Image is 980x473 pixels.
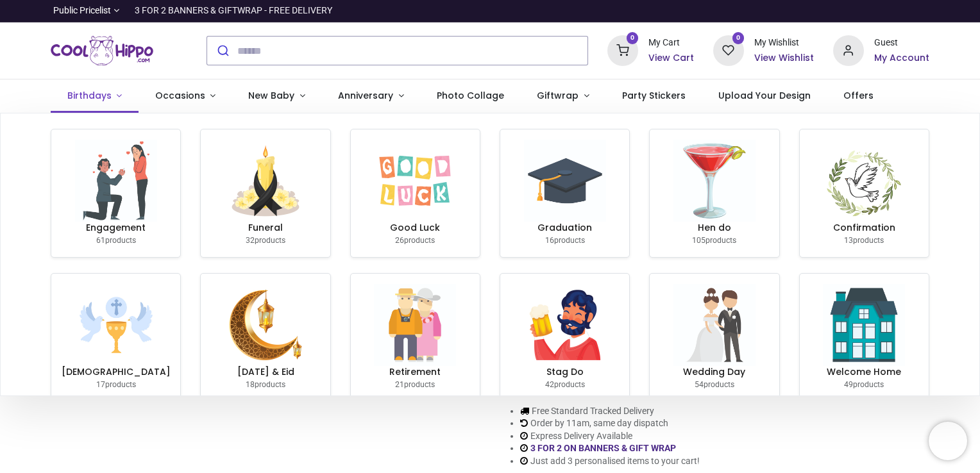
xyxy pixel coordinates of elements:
span: 16 [545,236,554,245]
iframe: Customer reviews powered by Trustpilot [660,4,929,17]
span: 26 [395,236,404,245]
li: Order by 11am, same day dispatch [520,417,700,430]
a: Retirement 21products [351,274,480,401]
small: products [844,236,884,245]
a: Graduation 16products [500,129,629,257]
img: image [224,284,307,366]
img: image [75,284,157,366]
small: products [844,380,884,389]
div: My Cart [648,37,694,49]
li: Free Standard Tracked Delivery [520,405,700,418]
a: Stag Do 42products [500,274,629,401]
span: New Baby [248,89,294,102]
a: New Baby [232,79,322,113]
small: products [545,380,585,389]
div: My Wishlist [754,37,814,49]
span: 42 [545,380,554,389]
small: products [395,236,435,245]
a: Occasions [139,79,232,113]
small: products [695,380,734,389]
img: image [374,140,456,222]
h6: Engagement [56,222,175,235]
img: image [524,140,606,222]
a: Giftwrap [520,79,605,113]
small: products [246,380,285,389]
span: 32 [246,236,255,245]
span: Occasions [155,89,205,102]
a: 0 [713,45,744,55]
small: products [395,380,435,389]
h6: Retirement [356,366,475,379]
h6: Funeral [206,222,325,235]
span: Upload Your Design [718,89,811,102]
a: Welcome Home 49products [800,274,929,401]
span: 105 [692,236,705,245]
img: image [673,284,756,366]
small: products [246,236,285,245]
small: products [692,236,736,245]
span: Giftwrap [537,89,579,102]
span: Party Stickers [622,89,686,102]
a: Engagement 61products [51,129,180,257]
li: Express Delivery Available [520,430,700,443]
a: [DATE] & Eid 18products [201,274,330,401]
small: products [96,380,136,389]
span: Offers [843,89,874,102]
h6: Welcome Home [805,366,924,379]
a: View Wishlist [754,52,814,65]
h6: Confirmation [805,222,924,235]
a: Public Pricelist [51,4,119,17]
span: Anniversary [338,89,393,102]
img: image [75,140,157,222]
a: Good Luck 26products [351,129,480,257]
img: Cool Hippo [51,33,153,69]
h6: Hen do [655,222,773,235]
a: 0 [607,45,638,55]
div: 3 FOR 2 BANNERS & GIFTWRAP - FREE DELIVERY [135,4,332,17]
small: products [545,236,585,245]
div: Guest [874,37,929,49]
sup: 0 [627,32,639,44]
span: 17 [96,380,105,389]
span: 18 [246,380,255,389]
iframe: Brevo live chat [929,422,967,460]
img: image [524,284,606,366]
h6: [DATE] & Eid [206,366,325,379]
a: Wedding Day 54products [650,274,779,401]
span: 54 [695,380,704,389]
img: image [823,140,905,222]
a: My Account [874,52,929,65]
a: [DEMOGRAPHIC_DATA] 17products [51,274,180,401]
span: 49 [844,380,853,389]
a: Birthdays [51,79,139,113]
a: Anniversary [321,79,420,113]
span: Public Pricelist [53,4,111,17]
h6: Stag Do [505,366,624,379]
a: View Cart [648,52,694,65]
li: Just add 3 personalised items to your cart! [520,455,700,468]
a: Confirmation 13products [800,129,929,257]
span: 13 [844,236,853,245]
a: 3 FOR 2 ON BANNERS & GIFT WRAP [530,443,676,453]
img: image [823,284,905,366]
h6: Good Luck [356,222,475,235]
span: 61 [96,236,105,245]
span: Birthdays [67,89,112,102]
h6: Wedding Day [655,366,773,379]
a: Logo of Cool Hippo [51,33,153,69]
span: 21 [395,380,404,389]
img: image [224,140,307,222]
img: image [374,284,456,366]
button: Submit [207,37,237,65]
a: Funeral 32products [201,129,330,257]
sup: 0 [732,32,745,44]
h6: Graduation [505,222,624,235]
span: Photo Collage [437,89,504,102]
img: image [673,140,756,222]
h6: [DEMOGRAPHIC_DATA] [56,366,175,379]
a: Hen do 105products [650,129,779,257]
